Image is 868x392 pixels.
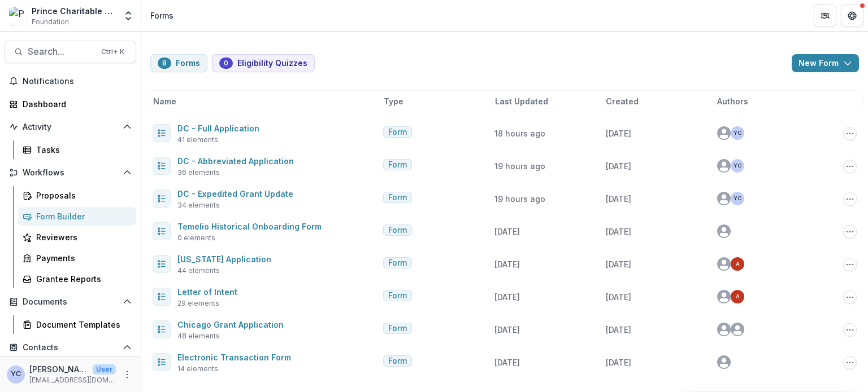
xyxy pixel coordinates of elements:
[224,59,228,67] span: 0
[177,124,259,133] a: DC - Full Application
[146,7,178,24] nav: breadcrumb
[150,10,173,21] div: Forms
[5,118,136,136] button: Open Activity
[606,292,631,302] span: [DATE]
[843,127,857,140] button: Options
[18,140,136,159] a: Tasks
[717,224,731,238] svg: avatar
[734,163,741,169] div: Yena Choi
[23,77,132,86] span: Notifications
[606,95,639,107] span: Created
[717,355,731,369] svg: avatar
[18,249,136,267] a: Payments
[36,190,127,201] div: Proposals
[736,294,740,299] div: Anna
[5,293,136,311] button: Open Documents
[162,59,167,67] span: 8
[18,207,136,226] a: Form Builder
[32,5,116,17] div: Prince Charitable Trusts Sandbox
[28,46,94,57] span: Search...
[177,189,293,199] a: DC - Expedited Grant Update
[814,5,836,27] button: Partners
[388,356,407,366] span: Form
[177,331,220,341] span: 48 elements
[843,258,857,271] button: Options
[843,160,857,173] button: Options
[717,192,731,205] svg: avatar
[150,54,207,72] button: Forms
[36,273,127,285] div: Grantee Reports
[606,194,631,204] span: [DATE]
[177,254,271,264] a: [US_STATE] Application
[494,129,545,138] span: 18 hours ago
[843,356,857,369] button: Options
[494,325,520,334] span: [DATE]
[843,192,857,206] button: Options
[177,320,284,329] a: Chicago Grant Application
[388,226,407,235] span: Form
[5,95,136,113] a: Dashboard
[9,7,27,25] img: Prince Charitable Trusts Sandbox
[177,364,218,374] span: 14 elements
[606,227,631,236] span: [DATE]
[388,193,407,202] span: Form
[36,210,127,222] div: Form Builder
[120,5,136,27] button: Open entity switcher
[177,233,215,243] span: 0 elements
[388,324,407,333] span: Form
[177,298,219,309] span: 29 elements
[177,156,294,166] a: DC - Abbreviated Application
[18,270,136,288] a: Grantee Reports
[717,290,731,303] svg: avatar
[717,323,731,336] svg: avatar
[18,186,136,205] a: Proposals
[494,227,520,236] span: [DATE]
[99,46,127,58] div: Ctrl + K
[120,368,134,381] button: More
[717,126,731,140] svg: avatar
[717,159,731,173] svg: avatar
[606,358,631,367] span: [DATE]
[23,98,127,110] div: Dashboard
[177,200,220,210] span: 34 elements
[606,161,631,171] span: [DATE]
[36,252,127,264] div: Payments
[5,164,136,182] button: Open Workflows
[177,135,218,145] span: 41 elements
[18,315,136,334] a: Document Templates
[495,95,548,107] span: Last Updated
[5,338,136,356] button: Open Contacts
[384,95,403,107] span: Type
[494,358,520,367] span: [DATE]
[494,259,520,269] span: [DATE]
[717,95,748,107] span: Authors
[843,225,857,239] button: Options
[494,161,545,171] span: 19 hours ago
[606,259,631,269] span: [DATE]
[388,127,407,137] span: Form
[93,364,116,375] p: User
[792,54,859,72] button: New Form
[388,291,407,301] span: Form
[843,290,857,304] button: Options
[731,323,744,336] svg: avatar
[177,266,220,276] span: 44 elements
[388,258,407,268] span: Form
[177,287,237,297] a: Letter of Intent
[736,261,740,267] div: Anna
[734,196,741,201] div: Yena Choi
[606,325,631,334] span: [DATE]
[36,319,127,331] div: Document Templates
[5,41,136,63] button: Search...
[36,144,127,156] div: Tasks
[843,323,857,337] button: Options
[18,228,136,246] a: Reviewers
[606,129,631,138] span: [DATE]
[11,371,21,378] div: Yena Choi
[212,54,315,72] button: Eligibility Quizzes
[23,168,118,178] span: Workflows
[841,5,863,27] button: Get Help
[177,353,291,362] a: Electronic Transaction Form
[494,194,545,204] span: 19 hours ago
[153,95,176,107] span: Name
